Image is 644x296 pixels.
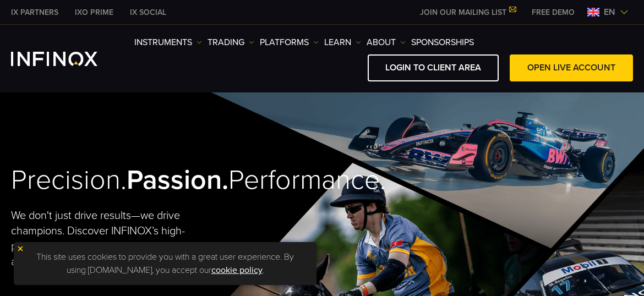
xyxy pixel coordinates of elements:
[412,8,523,17] a: JOIN OUR MAILING LIST
[67,7,122,18] a: INFINOX
[523,7,583,18] a: INFINOX MENU
[3,7,67,18] a: INFINOX
[324,36,361,49] a: Learn
[367,36,406,49] a: ABOUT
[208,36,254,49] a: TRADING
[368,54,499,81] a: LOGIN TO CLIENT AREA
[211,265,263,276] a: cookie policy
[17,245,24,253] img: yellow close icon
[510,54,633,81] a: OPEN LIVE ACCOUNT
[127,163,228,196] strong: Passion.
[122,7,174,18] a: INFINOX
[599,6,620,19] span: en
[11,208,235,270] p: We don't just drive results—we drive champions. Discover INFINOX’s high-performance partnerships ...
[19,248,311,279] p: This site uses cookies to provide you with a great user experience. By using [DOMAIN_NAME], you a...
[11,52,123,66] a: INFINOX Logo
[260,36,319,49] a: PLATFORMS
[411,36,474,49] a: SPONSORSHIPS
[134,36,202,49] a: Instruments
[11,163,291,197] h2: Precision. Performance.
